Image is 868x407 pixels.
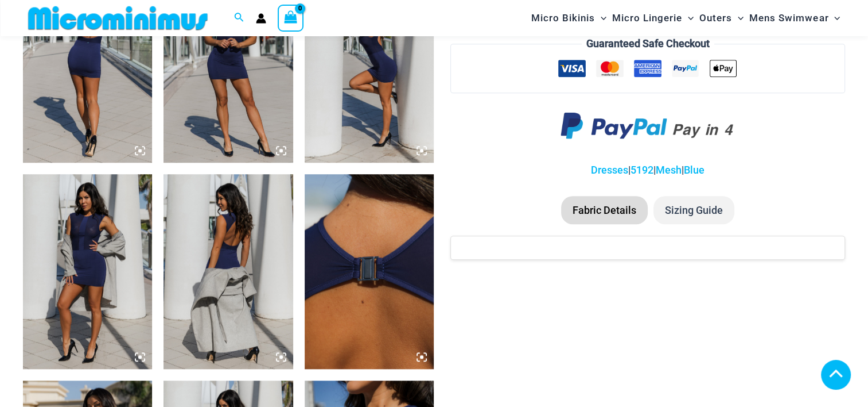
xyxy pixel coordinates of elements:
img: Desire Me Navy 5192 Dress [23,174,152,368]
a: Mesh [656,164,682,176]
img: Desire Me Navy 5192 Dress [164,174,293,368]
a: 5192 [630,164,653,176]
a: Blue [684,164,704,176]
li: Fabric Details [561,196,648,225]
a: Mens SwimwearMenu ToggleMenu Toggle [746,3,843,33]
span: Menu Toggle [595,3,606,33]
span: Menu Toggle [732,3,744,33]
p: | | | [450,162,845,179]
a: Account icon link [256,13,266,24]
span: Mens Swimwear [749,3,828,33]
span: Micro Lingerie [612,3,682,33]
span: Menu Toggle [682,3,694,33]
img: Desire Me Navy 5192 Dress [305,174,434,368]
a: Micro LingerieMenu ToggleMenu Toggle [609,3,696,33]
a: OutersMenu ToggleMenu Toggle [696,3,746,33]
span: Outers [699,3,732,33]
a: Search icon link [234,11,244,25]
legend: Guaranteed Safe Checkout [582,35,714,52]
a: View Shopping Cart, empty [278,5,304,31]
span: Micro Bikinis [531,3,595,33]
a: Micro BikinisMenu ToggleMenu Toggle [528,3,609,33]
nav: Site Navigation [527,2,845,34]
img: MM SHOP LOGO FLAT [24,5,212,31]
li: Sizing Guide [653,196,734,225]
a: Dresses [591,164,628,176]
span: Menu Toggle [828,3,840,33]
